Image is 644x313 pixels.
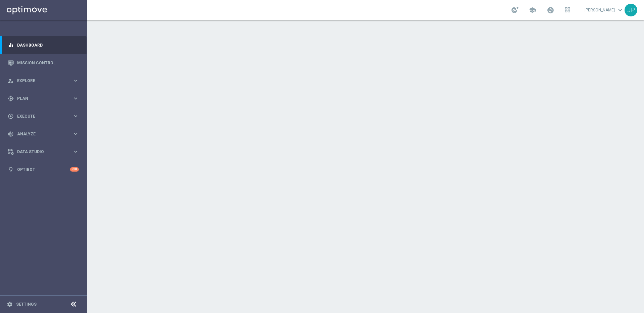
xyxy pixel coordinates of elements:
[72,148,79,155] i: keyboard_arrow_right
[7,167,79,172] button: lightbulb Optibot +10
[7,60,79,66] button: Mission Control
[70,167,79,172] div: +10
[616,6,624,14] span: keyboard_arrow_down
[7,149,79,154] button: Data Studio keyboard_arrow_right
[529,6,536,14] span: school
[7,96,79,101] button: gps_fixed Plan keyboard_arrow_right
[8,161,79,178] div: Optibot
[16,302,37,306] a: Settings
[8,96,14,102] i: gps_fixed
[8,42,14,48] i: equalizer
[17,54,79,72] a: Mission Control
[17,161,70,178] a: Optibot
[17,150,72,154] span: Data Studio
[8,78,72,84] div: Explore
[7,131,79,137] button: track_changes Analyze keyboard_arrow_right
[17,97,72,101] span: Plan
[8,54,79,72] div: Mission Control
[17,79,72,83] span: Explore
[72,113,79,119] i: keyboard_arrow_right
[17,114,72,118] span: Execute
[72,131,79,137] i: keyboard_arrow_right
[17,36,79,54] a: Dashboard
[7,78,79,83] button: person_search Explore keyboard_arrow_right
[7,43,79,48] button: equalizer Dashboard
[8,131,14,137] i: track_changes
[72,77,79,84] i: keyboard_arrow_right
[17,132,72,136] span: Analyze
[8,131,72,137] div: Analyze
[8,36,79,54] div: Dashboard
[7,114,79,119] button: play_circle_outline Execute keyboard_arrow_right
[8,113,72,119] div: Execute
[8,78,14,84] i: person_search
[584,5,625,15] a: [PERSON_NAME]keyboard_arrow_down
[8,149,72,155] div: Data Studio
[7,301,13,307] i: settings
[8,113,14,119] i: play_circle_outline
[72,95,79,102] i: keyboard_arrow_right
[625,4,637,16] div: JP
[8,96,72,102] div: Plan
[8,167,14,173] i: lightbulb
